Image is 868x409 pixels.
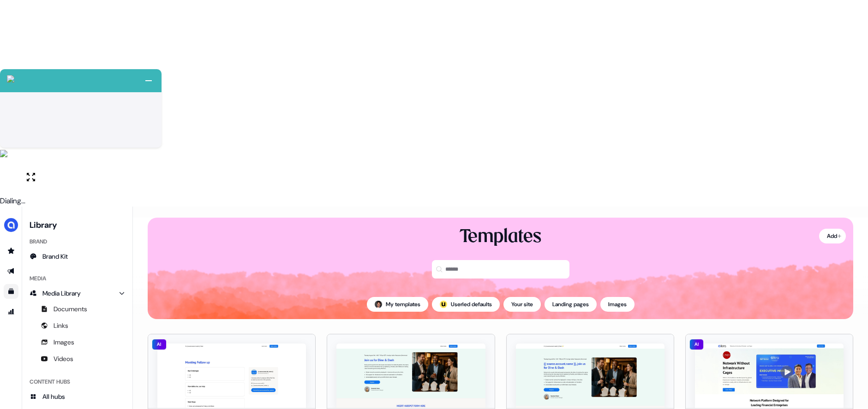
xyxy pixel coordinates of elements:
div: Media [26,271,129,286]
div: ; [440,301,447,308]
button: Landing pages [545,297,597,312]
a: Media Library [26,286,129,301]
img: Alkira Events (General) [336,344,485,408]
button: Add [819,229,846,243]
span: Media Library [42,289,81,298]
div: Content Hubs [26,374,129,389]
button: Images [600,297,635,312]
img: Colo Takeout | Financial Services [695,344,844,408]
a: Videos [26,351,129,366]
a: Go to attribution [4,304,18,319]
div: Templates [460,225,541,249]
a: Links [26,318,129,333]
button: My templates [367,297,428,312]
img: userled logo [440,301,447,308]
div: AI [689,339,704,350]
a: Documents [26,302,129,316]
a: Images [26,335,129,350]
span: Documents [54,304,87,314]
div: Brand [26,234,129,249]
span: All hubs [42,392,65,401]
a: Go to prospects [4,243,18,258]
img: Sales | Post-Disco Follow Up [157,344,306,408]
span: Links [54,321,68,330]
span: Brand Kit [42,252,68,261]
img: callcloud-icon-white-35.svg [7,75,14,83]
span: Images [54,338,74,347]
button: userled logo;Userled defaults [432,297,500,312]
a: Brand Kit [26,249,129,264]
span: Videos [54,354,73,363]
img: Alkira Events (Personalized) [516,344,664,408]
button: Your site [503,297,541,312]
h3: Library [26,218,129,231]
img: Hugh [375,301,382,308]
a: Go to outbound experience [4,264,18,279]
a: All hubs [26,389,129,404]
a: Go to templates [4,284,18,299]
div: AI [152,339,167,350]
